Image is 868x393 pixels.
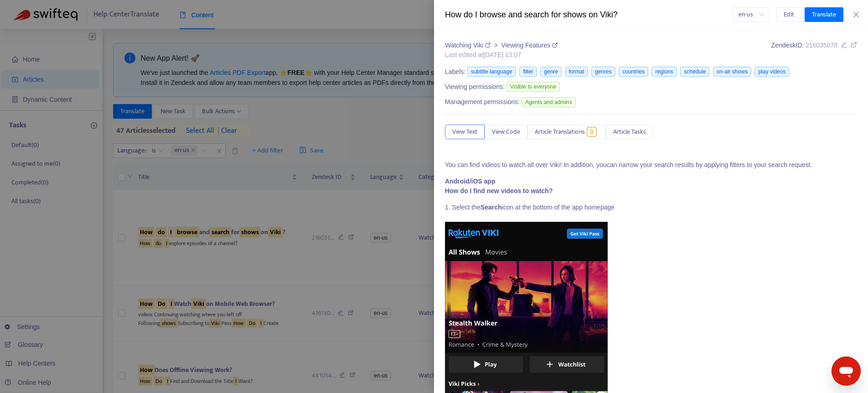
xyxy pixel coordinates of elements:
strong: Android/iOS app [445,178,495,185]
div: Last edited at [DATE] 13:07 [445,50,558,60]
p: can narrow your search results by applying filters to your search request. [445,160,857,170]
span: Article Translations [535,127,585,137]
span: 0 [587,127,597,137]
button: Edit [776,7,801,22]
button: View Text [445,125,485,139]
strong: Search [480,204,502,211]
span: Visible to everyone [506,82,560,92]
span: Article Tasks [613,127,646,137]
span: play videos [754,67,789,77]
button: Close [850,10,863,19]
a: Watching Viki [445,42,492,49]
span: Management permissions: [445,97,520,107]
span: Translate [812,10,836,20]
span: You can find videos to watch all over Viki! In addition, you [445,161,607,168]
span: View Text [452,127,477,137]
span: Labels: [445,67,465,77]
span: View Code [492,127,520,137]
span: subtitle language [467,67,516,77]
span: genres [591,67,615,77]
button: Translate [805,7,843,22]
span: regions [651,67,677,77]
span: 216035078 [806,42,837,49]
div: Zendesk ID: [771,41,857,60]
span: close [852,11,860,18]
button: Article Tasks [606,125,653,139]
span: filter [519,67,537,77]
div: > [445,41,558,50]
span: format [565,67,588,77]
span: schedule [680,67,709,77]
a: Viewing Features [501,42,558,49]
span: Viewing permissions: [445,82,505,92]
div: How do I browse and search for shows on Viki? [445,9,733,21]
span: Agents and admins [522,97,576,107]
span: genre [540,67,562,77]
strong: How do I find new videos to watch? [445,187,553,194]
span: en-us [739,8,764,21]
span: Edit [784,10,794,20]
button: Article Translations0 [527,125,606,139]
button: View Code [485,125,527,139]
iframe: Button to launch messaging window, conversation in progress [832,356,861,386]
span: countries [619,67,648,77]
span: on-air shows [713,67,751,77]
